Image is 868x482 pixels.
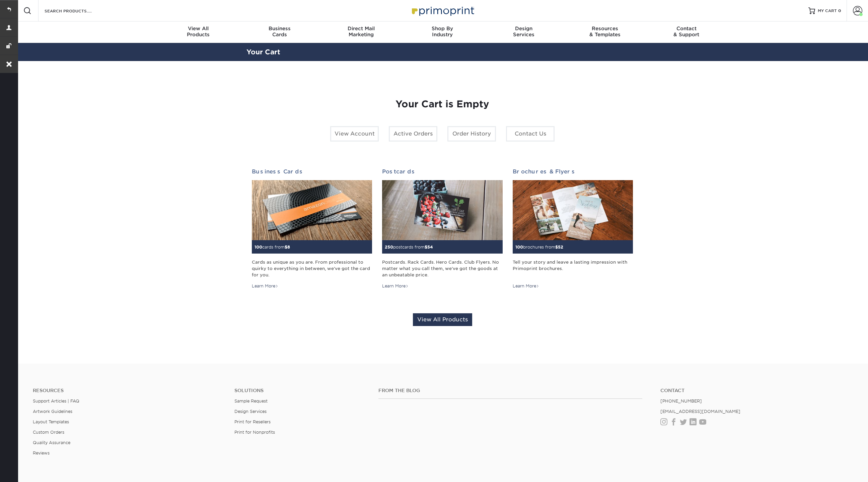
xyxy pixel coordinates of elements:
span: 100 [515,245,523,250]
a: BusinessCards [239,21,320,43]
a: Postcards 250postcards from$54 Postcards. Rack Cards. Hero Cards. Club Flyers. No matter what you... [382,168,502,289]
a: View Account [330,126,379,142]
a: Shop ByIndustry [402,21,483,43]
a: Contact Us [506,126,555,142]
div: & Templates [564,25,646,38]
span: Contact [646,25,727,32]
span: Design [483,25,564,32]
a: Resources& Templates [564,21,646,43]
h4: Solutions [234,388,368,393]
a: Artwork Guidelines [33,409,72,414]
div: Learn More [252,283,278,289]
h2: Brochures & Flyers [513,168,633,175]
span: 0 [838,8,841,13]
span: 54 [427,245,433,250]
img: Business Cards [252,180,372,240]
span: 100 [255,245,262,250]
span: Direct Mail [320,25,402,32]
h2: Business Cards [252,168,372,175]
a: Custom Orders [33,430,64,435]
span: 52 [558,245,563,250]
span: 250 [385,245,393,250]
h1: Your Cart is Empty [252,99,633,110]
div: Marketing [320,25,402,38]
a: Active Orders [389,126,437,142]
a: Direct MailMarketing [320,21,402,43]
small: cards from [255,245,290,250]
a: Brochures & Flyers 100brochures from$52 Tell your story and leave a lasting impression with Primo... [513,168,633,289]
span: Business [239,25,320,32]
small: postcards from [385,245,433,250]
div: Cards [239,25,320,38]
a: Sample Request [234,398,268,404]
span: Resources [564,25,646,32]
h2: Postcards [382,168,502,175]
div: & Support [646,25,727,38]
div: Learn More [513,283,539,289]
a: Layout Templates [33,419,69,424]
a: Contact [660,388,852,393]
a: Business Cards 100cards from$8 Cards as unique as you are. From professional to quirky to everyth... [252,168,372,289]
div: Industry [402,25,483,38]
img: Primoprint [409,3,476,18]
input: SEARCH PRODUCTS..... [44,7,109,15]
span: MY CART [818,8,837,14]
a: [PHONE_NUMBER] [660,398,702,404]
img: Postcards [382,180,502,240]
div: Postcards. Rack Cards. Hero Cards. Club Flyers. No matter what you call them, we've got the goods... [382,259,502,278]
img: Brochures & Flyers [513,180,633,240]
a: Print for Resellers [234,419,271,424]
div: Tell your story and leave a lasting impression with Primoprint brochures. [513,259,633,278]
h4: From the Blog [378,388,643,393]
span: 8 [287,245,290,250]
span: Shop By [402,25,483,32]
span: $ [285,245,287,250]
div: Cards as unique as you are. From professional to quirky to everything in between, we've got the c... [252,259,372,278]
a: Print for Nonprofits [234,430,275,435]
a: DesignServices [483,21,564,43]
a: Order History [447,126,496,142]
a: Design Services [234,409,267,414]
a: View AllProducts [158,21,239,43]
a: Quality Assurance [33,440,70,445]
a: [EMAIL_ADDRESS][DOMAIN_NAME] [660,409,740,414]
div: Services [483,25,564,38]
a: View All Products [413,313,472,326]
small: brochures from [515,245,563,250]
span: View All [158,25,239,32]
h4: Resources [33,388,224,393]
a: Contact& Support [646,21,727,43]
a: Support Articles | FAQ [33,398,79,404]
a: Reviews [33,450,50,456]
div: Products [158,25,239,38]
span: $ [425,245,427,250]
span: $ [555,245,558,250]
div: Learn More [382,283,409,289]
a: Your Cart [246,48,280,56]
